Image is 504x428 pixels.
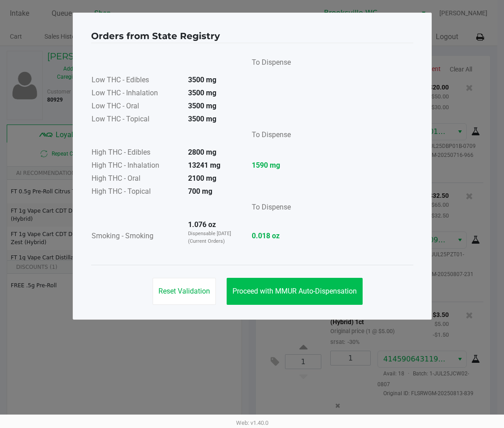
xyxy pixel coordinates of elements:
[91,87,181,100] td: Low THC - Inhalation
[227,278,363,305] button: Proceed with MMUR Auto-Dispensation
[158,287,210,295] span: Reset Validation
[188,102,216,110] strong: 3500 mg
[188,148,216,156] strong: 2800 mg
[91,113,181,126] td: Low THC - Topical
[232,287,357,295] span: Proceed with MMUR Auto-Dispensation
[91,29,220,43] h4: Orders from State Registry
[91,186,181,199] td: High THC - Topical
[188,187,212,196] strong: 700 mg
[91,173,181,186] td: High THC - Oral
[153,278,216,305] button: Reset Validation
[236,419,268,426] span: Web: v1.40.0
[188,76,216,84] strong: 3500 mg
[188,230,237,245] p: Dispensable [DATE] (Current Orders)
[91,219,181,254] td: Smoking - Smoking
[252,160,291,171] strong: 1590 mg
[188,89,216,97] strong: 3500 mg
[188,174,216,183] strong: 2100 mg
[91,74,181,87] td: Low THC - Edibles
[245,54,291,74] td: To Dispense
[252,231,291,241] strong: 0.018 oz
[91,160,181,173] td: High THC - Inhalation
[188,220,216,229] strong: 1.076 oz
[245,199,291,219] td: To Dispense
[245,126,291,147] td: To Dispense
[91,100,181,113] td: Low THC - Oral
[188,115,216,123] strong: 3500 mg
[91,147,181,160] td: High THC - Edibles
[188,161,220,169] strong: 13241 mg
